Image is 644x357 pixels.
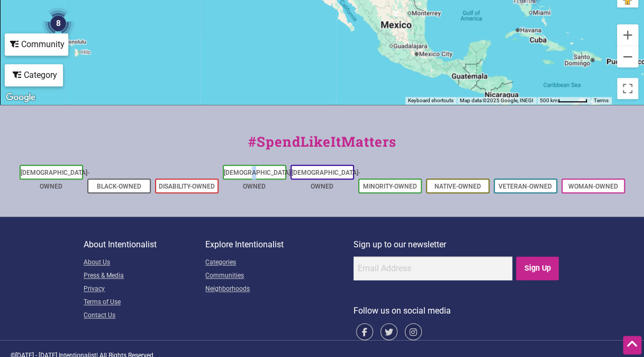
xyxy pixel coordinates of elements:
[353,304,560,318] p: Follow us on social media
[205,238,353,252] p: Explore Intentionalist
[434,183,481,190] a: Native-Owned
[516,256,559,280] input: Sign Up
[5,33,68,56] div: Filter by Community
[3,91,38,104] a: Open this area in Google Maps (opens a new window)
[540,97,558,103] span: 500 km
[6,34,67,55] div: Community
[6,65,62,85] div: Category
[84,256,205,270] a: About Us
[594,97,609,103] a: Terms (opens in new tab)
[205,283,353,296] a: Neighborhoods
[460,97,533,103] span: Map data ©2025 Google, INEGI
[617,46,638,67] button: Zoom out
[5,64,63,86] div: Filter by category
[224,169,293,190] a: [DEMOGRAPHIC_DATA]-Owned
[42,7,74,39] div: 8
[537,97,591,104] button: Map Scale: 500 km per 52 pixels
[623,336,641,354] div: Scroll Back to Top
[159,183,215,190] a: Disability-Owned
[84,309,205,323] a: Contact Us
[205,270,353,283] a: Communities
[292,169,360,190] a: [DEMOGRAPHIC_DATA]-Owned
[84,270,205,283] a: Press & Media
[84,238,205,252] p: About Intentionalist
[617,24,638,46] button: Zoom in
[353,256,512,280] input: Email Address
[84,283,205,296] a: Privacy
[84,296,205,309] a: Terms of Use
[408,97,453,104] button: Keyboard shortcuts
[616,77,639,100] button: Toggle fullscreen view
[363,183,417,190] a: Minority-Owned
[568,183,618,190] a: Woman-Owned
[97,183,141,190] a: Black-Owned
[21,169,89,190] a: [DEMOGRAPHIC_DATA]-Owned
[3,91,38,104] img: Google
[498,183,552,190] a: Veteran-Owned
[353,238,560,252] p: Sign up to our newsletter
[205,256,353,270] a: Categories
